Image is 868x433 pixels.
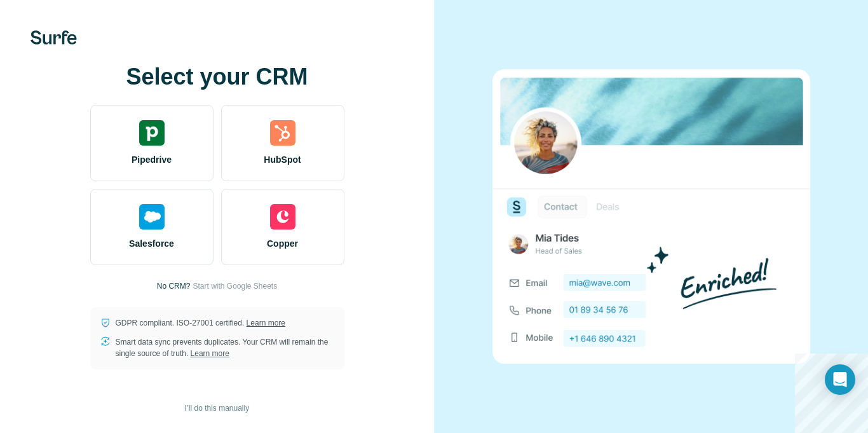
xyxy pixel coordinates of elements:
[132,153,172,166] span: Pipedrive
[270,120,295,146] img: hubspot's logo
[139,204,165,230] img: salesforce's logo
[492,69,810,364] img: none image
[270,204,295,230] img: copper's logo
[267,237,298,250] span: Copper
[264,153,301,166] span: HubSpot
[247,319,285,327] a: Learn more
[139,120,165,146] img: pipedrive's logo
[157,280,191,292] p: No CRM?
[191,349,229,358] a: Learn more
[185,402,249,414] span: I’ll do this manually
[90,64,344,90] h1: Select your CRM
[31,31,77,45] img: Surfe's logo
[116,336,334,359] p: Smart data sync prevents duplicates. Your CRM will remain the single source of truth.
[193,280,277,292] button: Start with Google Sheets
[129,237,174,250] span: Salesforce
[116,317,285,329] p: GDPR compliant. ISO-27001 certified.
[176,399,258,418] button: I’ll do this manually
[825,364,855,395] div: Open Intercom Messenger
